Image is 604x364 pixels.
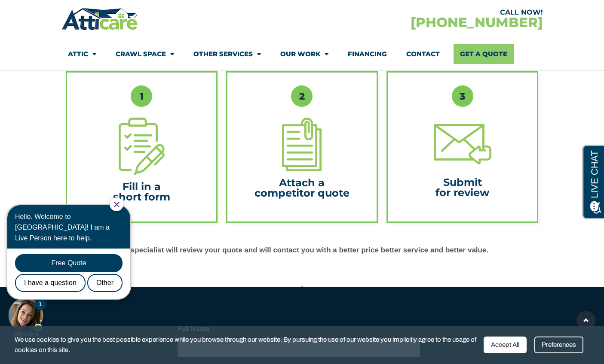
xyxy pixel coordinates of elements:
[452,85,473,107] h4: 3
[534,337,583,353] div: Preferences
[280,44,328,64] a: Our Work
[406,44,440,64] a: Contact
[193,44,261,64] a: Other Services
[302,9,543,16] div: CALL NOW!
[131,85,152,107] h4: 1
[484,337,527,353] div: Accept All
[178,325,216,334] label: Full Name
[21,7,69,18] span: Opens a chat window
[454,44,514,64] a: Get A Quote
[348,44,387,64] a: Financing
[116,44,174,64] a: Crawl Space
[68,44,96,64] a: Attic
[4,197,142,338] iframe: Chat Invitation
[397,177,527,198] h6: Submit for review
[77,182,207,202] h6: Fill in a short form
[291,85,313,107] h4: 2
[116,246,488,254] strong: Our specialist will review your quote and will contact you with a better price better service and...
[68,44,537,64] nav: Menu
[237,178,367,198] h6: Attach a competitor quote
[15,334,477,355] span: We use cookies to give you the best possible experience while you browse through our website. By ...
